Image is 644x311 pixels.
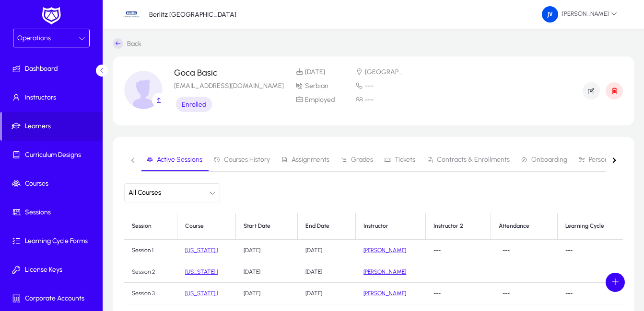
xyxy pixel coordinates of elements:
[113,38,141,49] a: Back
[149,11,236,19] p: Berlitz [GEOGRAPHIC_DATA]
[132,222,169,230] div: Session
[2,265,105,275] span: License Keys
[2,55,105,83] a: Dashboard
[305,222,329,230] div: End Date
[558,213,623,240] th: Learning Cycle
[363,290,406,297] a: [PERSON_NAME]
[2,208,105,217] span: Sessions
[2,83,105,112] a: Instructors
[244,222,270,230] div: Start Date
[426,240,491,261] td: ---
[298,261,356,283] td: [DATE]
[426,283,491,304] td: ---
[558,240,623,261] td: ---
[499,222,529,230] div: Attendance
[124,71,163,109] img: profile_image
[534,6,625,23] button: [PERSON_NAME]
[174,81,284,91] p: [EMAIL_ADDRESS][DOMAIN_NAME]
[558,261,623,283] td: ---
[499,222,550,230] div: Attendance
[185,222,228,230] div: Course
[129,183,161,202] span: All Courses
[2,294,105,303] span: Corporate Accounts
[363,222,388,230] div: Instructor
[2,227,105,255] a: Learning Cycle Forms
[185,247,218,254] a: [US_STATE] 1
[174,68,284,78] p: Goca Basic
[182,100,206,109] span: Enrolled
[365,82,374,90] span: ---
[363,247,406,254] a: [PERSON_NAME]
[124,283,177,304] td: Session 3
[2,141,105,169] a: Curriculum Designs
[305,68,325,76] span: [DATE]
[2,150,105,160] span: Curriculum Designs
[426,261,491,283] td: ---
[236,240,298,261] td: [DATE]
[437,156,510,163] span: Contracts & Enrollments
[395,156,415,163] span: Tickets
[236,261,298,283] td: [DATE]
[558,283,623,304] td: ---
[542,6,617,22] span: [PERSON_NAME]
[292,156,329,163] span: Assignments
[2,169,105,198] a: Courses
[185,268,218,275] a: [US_STATE] 1
[305,82,328,90] span: Serbian
[124,240,177,261] td: Session 1
[305,96,335,104] span: Employed
[363,222,418,230] div: Instructor
[244,222,290,230] div: Start Date
[499,288,514,299] span: ---
[365,96,374,104] span: ---
[157,156,202,163] span: Active Sessions
[365,68,406,76] span: [GEOGRAPHIC_DATA]
[298,283,356,304] td: [DATE]
[433,222,463,230] div: Instructor 2
[39,6,63,26] img: white-logo.png
[2,179,105,189] span: Courses
[236,283,298,304] td: [DATE]
[351,156,373,163] span: Grades
[124,261,177,283] td: Session 2
[363,268,406,275] a: [PERSON_NAME]
[2,93,105,102] span: Instructors
[2,64,105,74] span: Dashboard
[132,222,152,230] div: Session
[531,156,567,163] span: Onboarding
[122,5,141,23] img: 34.jpg
[305,222,348,230] div: End Date
[2,122,103,131] span: Learners
[185,222,204,230] div: Course
[2,198,105,227] a: Sessions
[17,34,51,42] span: Operations
[542,6,558,22] img: 162.png
[298,240,356,261] td: [DATE]
[499,245,514,256] span: ---
[433,222,483,230] div: Instructor 2
[185,290,218,297] a: [US_STATE] 1
[224,156,270,163] span: Courses History
[2,255,105,284] a: License Keys
[499,267,514,278] span: ---
[2,236,105,246] span: Learning Cycle Forms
